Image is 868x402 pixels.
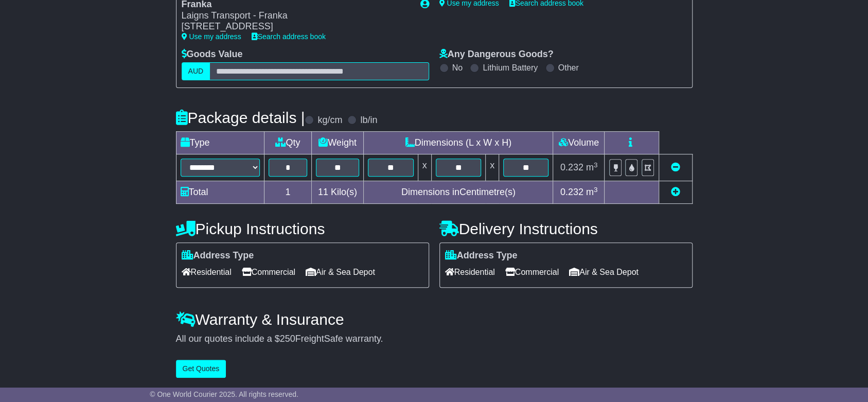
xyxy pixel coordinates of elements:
span: Commercial [505,264,559,280]
td: Dimensions in Centimetre(s) [364,181,553,204]
a: Add new item [671,187,680,197]
div: Laigns Transport - Franka [182,10,410,22]
span: © One World Courier 2025. All rights reserved. [150,390,298,398]
td: Qty [264,132,312,154]
span: Commercial [242,264,295,280]
label: Lithium Battery [483,63,538,73]
h4: Package details | [176,109,305,126]
label: Goods Value [182,49,243,60]
span: Air & Sea Depot [306,264,375,280]
td: Weight [311,132,364,154]
span: 250 [280,334,295,344]
h4: Pickup Instructions [176,220,429,237]
td: Kilo(s) [311,181,364,204]
td: Volume [553,132,605,154]
td: Total [176,181,264,204]
span: Residential [182,264,232,280]
td: 1 [264,181,312,204]
sup: 3 [594,186,598,194]
h4: Delivery Instructions [439,220,693,237]
label: lb/in [360,115,377,126]
label: Other [558,63,579,73]
td: x [486,154,499,181]
label: Address Type [445,250,518,261]
span: m [586,187,598,197]
span: 11 [318,187,328,197]
label: Address Type [182,250,254,261]
span: m [586,162,598,172]
label: No [452,63,463,73]
a: Use my address [182,32,241,41]
td: Type [176,132,264,154]
span: 0.232 [560,162,583,172]
label: Any Dangerous Goods? [439,49,554,60]
td: x [418,154,431,181]
div: [STREET_ADDRESS] [182,21,410,32]
td: Dimensions (L x W x H) [364,132,553,154]
span: Residential [445,264,495,280]
label: AUD [182,62,210,80]
span: 0.232 [560,187,583,197]
h4: Warranty & Insurance [176,311,693,328]
div: All our quotes include a $ FreightSafe warranty. [176,334,693,345]
button: Get Quotes [176,360,226,378]
a: Search address book [252,32,326,41]
a: Remove this item [671,162,680,172]
label: kg/cm [317,115,342,126]
sup: 3 [594,161,598,169]
span: Air & Sea Depot [569,264,639,280]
